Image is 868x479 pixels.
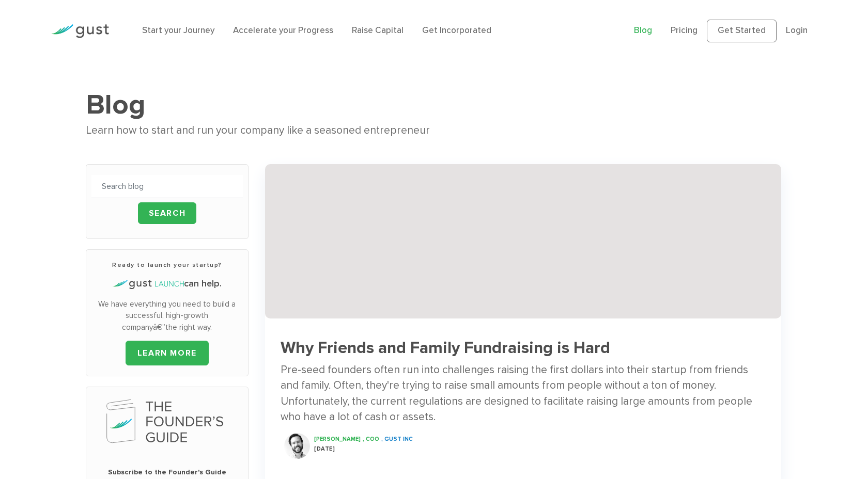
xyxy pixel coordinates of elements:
[671,25,698,36] a: Pricing
[363,436,379,442] span: , COO
[281,362,766,425] div: Pre-seed founders often run into challenges raising the first dollars into their startup from fri...
[138,202,197,224] input: Search
[281,339,766,357] h3: Why Friends and Family Fundraising is Hard
[422,25,491,36] a: Get Incorporated
[233,25,333,36] a: Accelerate your Progress
[51,24,109,38] img: Gust Logo
[381,436,413,442] span: , Gust INC
[634,25,652,36] a: Blog
[352,25,404,36] a: Raise Capital
[86,88,782,122] h1: Blog
[142,25,214,36] a: Start your Journey
[91,298,242,333] p: We have everything you need to build a successful, high-growth companyâ€”the right way.
[707,20,777,42] a: Get Started
[91,260,242,269] h3: Ready to launch your startup?
[284,433,310,459] img: Ryan Nash
[91,467,242,477] span: Subscribe to the Founder's Guide
[86,122,782,139] div: Learn how to start and run your company like a seasoned entrepreneur
[91,277,242,291] h4: can help.
[314,445,335,452] span: [DATE]
[91,175,242,198] input: Search blog
[314,436,361,442] span: [PERSON_NAME]
[126,341,209,365] a: LEARN MORE
[265,164,781,470] a: Successful Startup Founders Invest In Their Own Ventures 0742d64fd6a698c3cfa409e71c3cc4e5620a7e72...
[786,25,808,36] a: Login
